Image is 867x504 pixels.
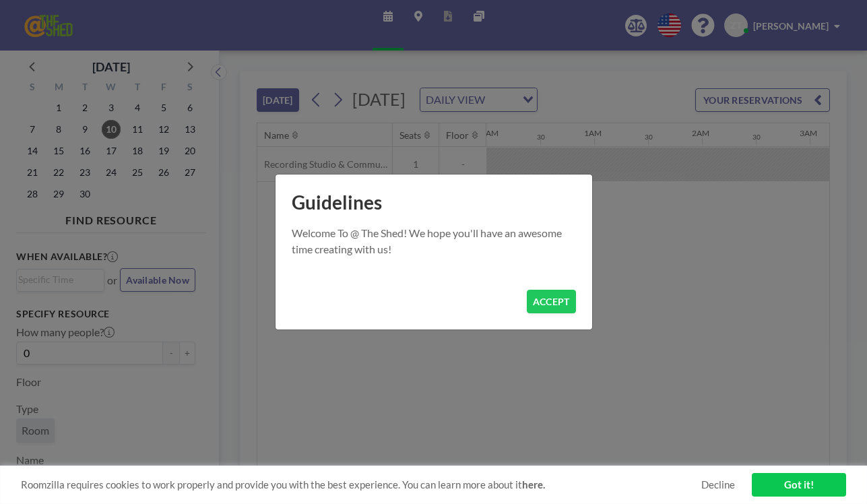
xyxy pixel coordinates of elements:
a: Decline [701,478,735,491]
button: ACCEPT [527,290,576,313]
a: here. [522,478,545,491]
p: Welcome To @ The Shed! We hope you'll have an awesome time creating with us! [292,225,576,257]
a: Got it! [752,473,846,497]
h1: Guidelines [276,175,592,225]
span: Roomzilla requires cookies to work properly and provide you with the best experience. You can lea... [21,478,701,491]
